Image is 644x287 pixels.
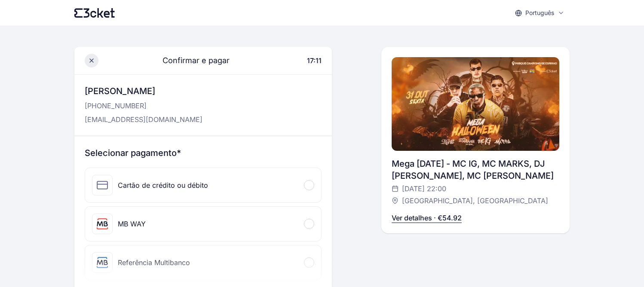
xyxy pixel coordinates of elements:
span: [GEOGRAPHIC_DATA], [GEOGRAPHIC_DATA] [402,195,548,206]
h3: Selecionar pagamento* [85,147,322,159]
div: Mega [DATE] - MC IG, MC MARKS, DJ [PERSON_NAME], MC [PERSON_NAME] [392,158,559,182]
span: Confirmar e pagar [152,55,230,67]
p: [EMAIL_ADDRESS][DOMAIN_NAME] [85,114,202,125]
p: Português [525,9,554,17]
p: [PHONE_NUMBER] [85,101,202,111]
p: Ver detalhes · €54.92 [392,213,462,223]
div: Referência Multibanco [118,257,190,268]
span: 17:11 [307,56,322,65]
h3: [PERSON_NAME] [85,85,202,97]
span: [DATE] 22:00 [402,183,446,194]
div: Cartão de crédito ou débito [118,180,208,190]
div: MB WAY [118,219,146,229]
